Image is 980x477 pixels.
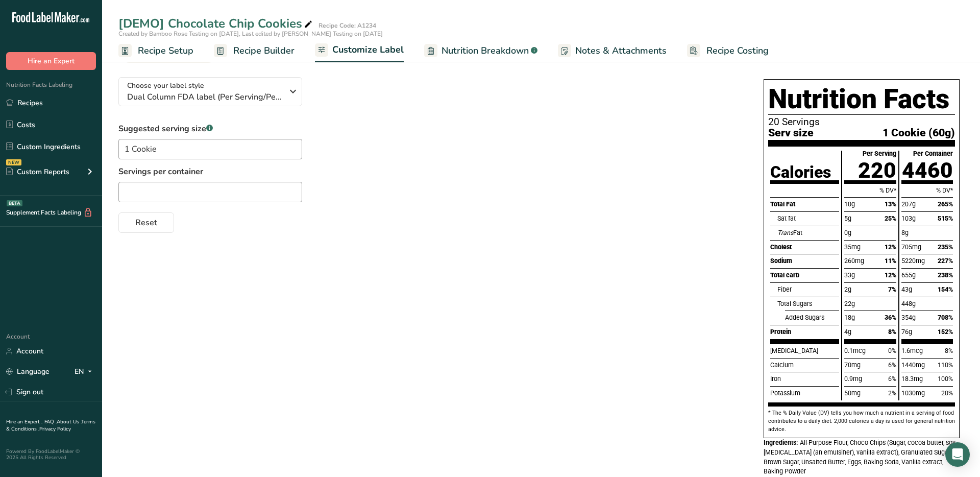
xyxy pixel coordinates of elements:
span: 4460 [902,158,953,183]
span: Serv size [768,127,814,138]
span: 152% [938,328,953,336]
span: Reset [135,217,157,229]
div: Sodium [770,254,839,268]
span: 265% [938,200,953,208]
span: 220 [858,158,896,183]
span: 103g [901,214,916,222]
a: Notes & Attachments [558,39,667,62]
span: 6% [888,361,896,369]
span: 2g [844,285,851,293]
div: Fat [777,226,839,240]
span: Nutrition Breakdown [442,44,529,58]
div: Per Serving [863,151,896,157]
div: Per Container [913,151,953,157]
span: 235% [938,243,953,251]
span: 20% [941,389,953,397]
button: Reset [118,212,174,233]
span: 8g [901,229,909,236]
span: 11% [885,257,896,265]
span: 22g [844,300,855,307]
span: 655g [901,271,916,279]
div: Recipe Code: A1234 [318,21,376,30]
span: 154% [938,285,953,293]
span: Recipe Builder [233,44,295,58]
span: 18.3mg [901,375,923,383]
span: Ingredients: [764,439,798,446]
button: Hire an Expert [6,52,96,70]
span: 1030mg [901,389,925,397]
span: 238% [938,271,953,279]
a: Recipe Costing [687,39,769,62]
span: 25% [885,214,896,222]
a: Language [6,363,50,380]
button: Choose your label style Dual Column FDA label (Per Serving/Per Container) [118,77,302,106]
span: 0% [888,347,896,354]
span: Notes & Attachments [575,44,667,58]
div: BETA [7,200,22,206]
span: Customize Label [332,43,404,57]
span: 13% [885,200,896,208]
span: 110% [938,361,953,369]
div: % DV* [844,183,896,198]
span: 515% [938,214,953,222]
span: 18g [844,314,855,321]
p: 20 Servings [768,117,955,127]
span: 36% [885,314,896,321]
a: Terms & Conditions . [6,418,95,433]
span: 8% [888,328,896,336]
div: Total carb [770,268,839,282]
a: FAQ . [44,418,57,425]
div: Total Sugars [777,297,839,311]
span: 1 Cookie (60g) [883,127,955,138]
span: 33g [844,271,855,279]
span: 70mg [844,361,861,369]
div: Potassium [770,386,839,400]
a: About Us . [57,418,81,425]
span: 12% [885,271,896,279]
a: Hire an Expert . [6,418,42,425]
span: 207g [901,200,916,208]
div: Fiber [777,282,839,297]
span: 0g [844,229,851,236]
label: Suggested serving size [118,123,302,135]
span: 35mg [844,243,861,251]
div: Total Fat [770,197,839,211]
span: 10g [844,200,855,208]
span: Choose your label style [127,80,204,91]
span: Dual Column FDA label (Per Serving/Per Container) [127,91,283,103]
span: Recipe Costing [706,44,769,58]
p: * The % Daily Value (DV) tells you how much a nutrient in a serving of food contributes to a dail... [768,409,955,434]
div: Protein [770,325,839,339]
span: 705mg [901,243,921,251]
span: 12% [885,243,896,251]
span: 227% [938,257,953,265]
div: Open Intercom Messenger [945,442,970,467]
span: Created by Bamboo Rose Testing on [DATE], Last edited by [PERSON_NAME] Testing on [DATE] [118,30,383,38]
span: 2% [888,389,896,397]
div: Custom Reports [6,166,69,177]
div: NEW [6,159,21,165]
div: Cholest [770,240,839,254]
div: [MEDICAL_DATA] [770,344,839,358]
span: 43g [901,285,912,293]
span: 4g [844,328,851,336]
span: 7% [888,285,896,293]
div: Sat fat [777,211,839,226]
a: Customize Label [315,38,404,63]
span: 76g [901,328,912,336]
div: Iron [770,372,839,386]
span: 354g [901,314,916,321]
div: % DV* [901,183,953,198]
a: Privacy Policy [39,425,71,433]
span: 50mg [844,389,861,397]
span: 5g [844,214,851,222]
span: All-Purpose Flour, Choco Chips (Sugar, cocoa butter, soy [MEDICAL_DATA] (an emulsifier), vanilla ... [764,439,955,475]
span: Recipe Setup [138,44,193,58]
span: 260mg [844,257,864,265]
div: Added Sugars [785,311,839,325]
div: Calories [770,164,831,180]
span: 0.9mg [844,375,862,383]
span: 1440mg [901,361,925,369]
a: Recipe Builder [214,39,295,62]
label: Servings per container [118,165,302,178]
